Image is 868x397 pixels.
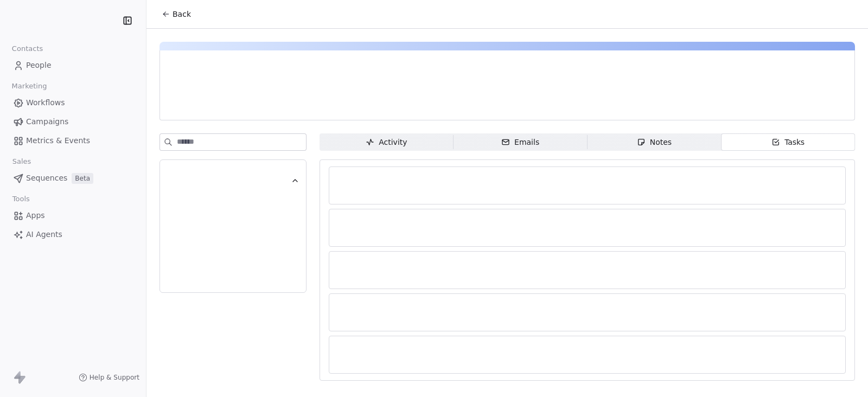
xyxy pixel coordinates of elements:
[637,137,672,148] div: Notes
[9,207,137,225] a: Apps
[7,78,52,94] span: Marketing
[26,229,62,240] span: AI Agents
[8,191,34,207] span: Tools
[366,137,407,148] div: Activity
[26,135,90,146] span: Metrics & Events
[79,373,139,382] a: Help & Support
[90,373,139,382] span: Help & Support
[173,9,191,20] span: Back
[72,173,93,184] span: Beta
[155,4,197,24] button: Back
[9,56,137,74] a: People
[501,137,539,148] div: Emails
[26,210,45,221] span: Apps
[7,41,48,57] span: Contacts
[9,132,137,150] a: Metrics & Events
[9,169,137,187] a: SequencesBeta
[26,97,65,108] span: Workflows
[26,60,52,71] span: People
[9,113,137,131] a: Campaigns
[26,116,68,127] span: Campaigns
[26,172,67,184] span: Sequences
[9,94,137,112] a: Workflows
[8,153,36,170] span: Sales
[9,226,137,244] a: AI Agents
